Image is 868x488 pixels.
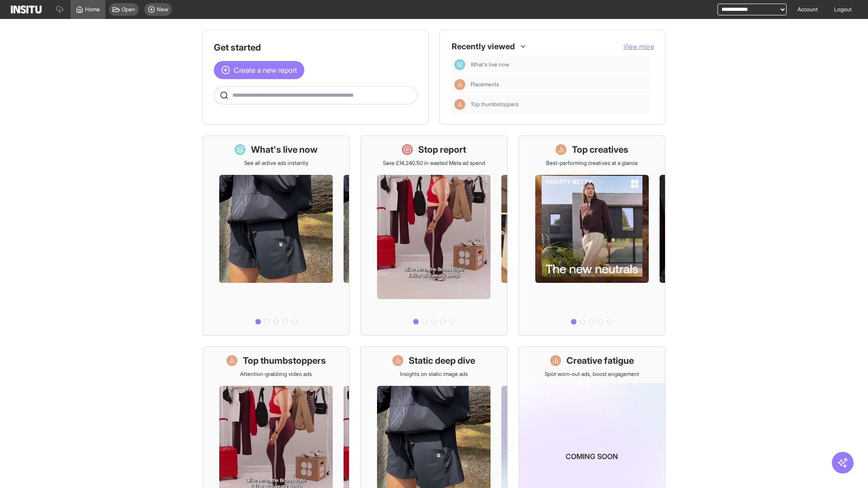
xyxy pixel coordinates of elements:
h1: Get started [214,41,417,54]
h1: Stop report [418,143,466,156]
p: Attention-grabbing video ads [240,371,312,378]
div: Insights [454,79,465,90]
a: Stop reportSave £14,240.50 in wasted Meta ad spend [360,136,507,336]
p: See all active ads instantly [244,160,308,167]
p: Best-performing creatives at a glance [546,160,638,167]
p: Insights on static image ads [400,371,468,378]
a: What's live nowSee all active ads instantly [203,136,349,336]
span: Placements [471,81,647,88]
span: New [157,6,168,13]
span: Open [122,6,135,13]
h1: What's live now [251,143,318,156]
span: Placements [471,81,499,88]
button: Create a new report [214,61,304,79]
span: Top thumbstoppers [471,101,519,108]
div: Insights [454,99,465,110]
div: Dashboard [454,59,465,70]
h1: Top thumbstoppers [243,354,326,367]
span: What's live now [471,61,509,68]
span: View more [623,42,654,50]
h1: Static deep dive [409,354,475,367]
p: Save £14,240.50 in wasted Meta ad spend [383,160,485,167]
a: Top creativesBest-performing creatives at a glance [519,136,665,336]
span: What's live now [471,61,647,68]
button: View more [623,42,654,51]
h1: Top creatives [572,143,628,156]
span: Top thumbstoppers [471,101,647,108]
span: Home [85,6,100,13]
span: Create a new report [234,65,297,75]
img: Logo [11,5,42,14]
